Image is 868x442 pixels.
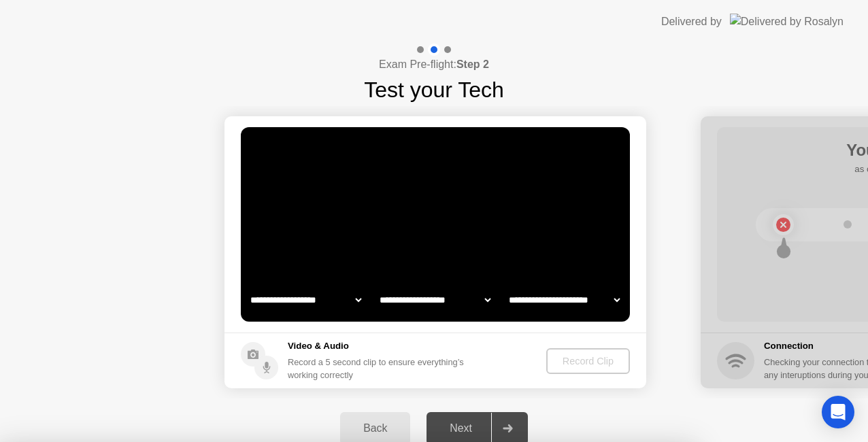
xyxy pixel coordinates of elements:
div: Open Intercom Messenger [822,396,854,428]
div: Record Clip [552,356,624,367]
h4: Exam Pre-flight: [379,56,489,73]
div: Back [344,422,406,435]
h5: Video & Audio [288,339,469,353]
img: Delivered by Rosalyn [730,14,844,29]
select: Available cameras [248,286,364,313]
div: Record a 5 second clip to ensure everything’s working correctly [288,356,469,381]
div: Delivered by [661,14,722,30]
div: Next [431,422,491,435]
select: Available microphones [506,286,622,313]
b: Step 2 [456,58,489,70]
select: Available speakers [377,286,493,313]
h1: Test your Tech [364,73,504,106]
